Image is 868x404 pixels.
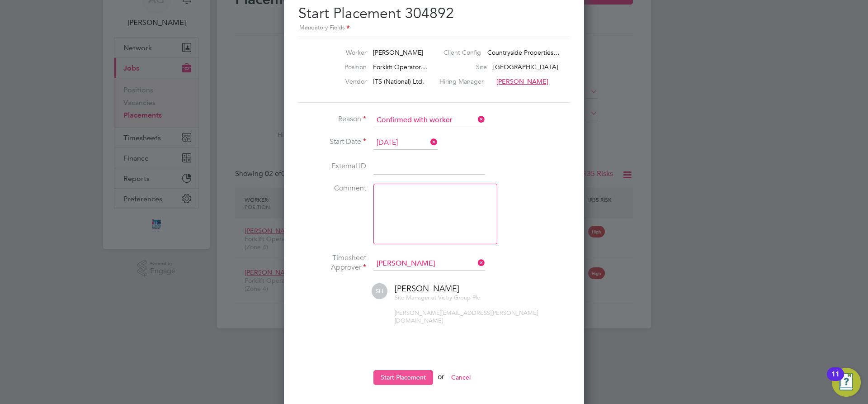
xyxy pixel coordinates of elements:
[298,253,366,272] label: Timesheet Approver
[298,114,366,124] label: Reason
[373,257,485,271] input: Search for...
[298,137,366,147] label: Start Date
[373,63,427,71] span: Forklift Operator…
[395,309,538,324] span: [PERSON_NAME][EMAIL_ADDRESS][PERSON_NAME][DOMAIN_NAME]
[451,63,487,71] label: Site
[317,63,367,71] label: Position
[493,63,558,71] span: [GEOGRAPHIC_DATA]
[298,370,570,394] li: or
[373,136,438,150] input: Select one
[298,184,366,193] label: Comment
[496,77,548,86] span: [PERSON_NAME]
[373,77,424,86] span: ITS (National) Ltd.
[373,370,433,385] button: Start Placement
[438,294,480,301] span: Vistry Group Plc
[373,48,423,57] span: [PERSON_NAME]
[317,77,367,86] label: Vendor
[298,23,570,33] div: Mandatory Fields
[487,48,560,57] span: Countryside Properties…
[298,162,366,171] label: External ID
[372,283,387,299] span: SH
[395,283,459,294] span: [PERSON_NAME]
[373,114,485,127] input: Select one
[831,374,840,386] div: 11
[832,368,861,397] button: Open Resource Center, 11 new notifications
[317,48,367,57] label: Worker
[444,370,478,385] button: Cancel
[443,48,481,57] label: Client Config
[395,294,436,301] span: Site Manager at
[439,77,490,86] label: Hiring Manager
